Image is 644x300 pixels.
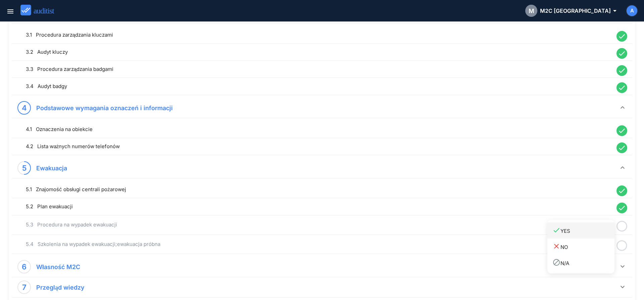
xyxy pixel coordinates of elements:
div: 5 [22,163,26,173]
i: block [552,258,560,266]
button: MM2C [GEOGRAPHIC_DATA] [520,3,621,19]
i: keyboard_arrow_down [619,262,627,270]
span: A [630,7,634,15]
strong: Przegląd wiedzy [36,284,85,291]
strong: Własność M2C [36,263,80,270]
div: 5.2 Plan ewakuacji [26,203,613,211]
i: keyboard_arrow_down [619,283,627,291]
div: 3.3 Procedura zarządzania badgami [26,65,613,73]
i: done [616,125,627,136]
strong: Podstawowe wymagania oznaczeń i informacji [36,104,173,112]
i: done [616,31,627,42]
div: NO [552,242,614,251]
div: YES [552,226,614,235]
i: keyboard_arrow_down [619,164,627,172]
div: 7 [22,282,26,293]
strong: Ewakuacja [36,165,67,172]
div: 4.2 Lista ważnych numerów telefonów [26,142,613,151]
div: 4.1 Oznaczenia na obiekcie [26,125,613,133]
i: keyboard_arrow_down [619,103,627,112]
i: done [616,142,627,153]
i: done [616,185,627,196]
i: done [616,65,627,76]
div: 3.1 Procedura zarządzania kluczami [26,31,613,39]
i: done [616,82,627,93]
div: 6 [22,261,26,272]
i: done [552,226,560,234]
i: done [616,203,627,213]
div: 5.1 Znajomość obsługi centrali pożarowej [26,185,613,194]
span: M [529,6,534,15]
div: 3.4 Audyt badgy [26,82,613,90]
div: 5.4 Szkolenia na wypadek ewakuacji;ewakuacja próbna [26,240,613,248]
i: menu [6,7,14,15]
i: arrow_drop_down_outlined [611,7,616,15]
div: 4 [22,102,27,113]
i: close [552,242,560,250]
div: 3.2 Audyt kluczy [26,48,613,56]
div: M2C [GEOGRAPHIC_DATA] [525,5,616,17]
i: done [616,48,627,59]
button: A [626,5,638,17]
img: auditist_logo_new.svg [20,5,60,16]
div: N/A [552,258,614,267]
div: 5.3 Procedura na wypadek ewakuacji [26,221,613,229]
